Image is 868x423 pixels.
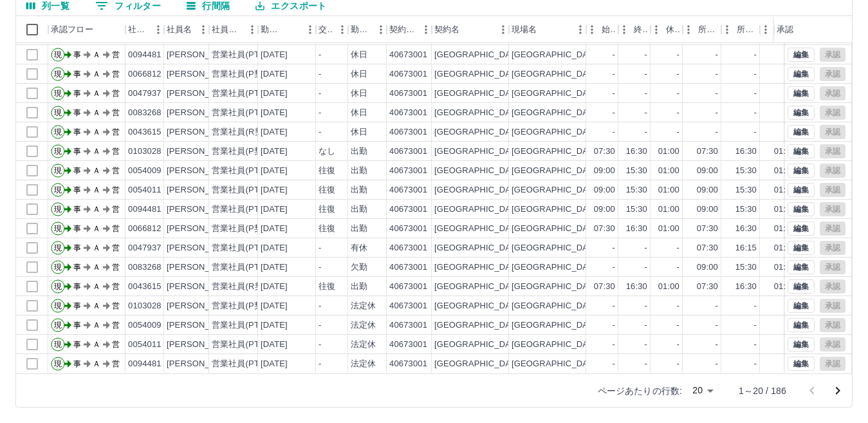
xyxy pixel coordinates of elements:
div: 社員名 [164,16,209,43]
div: 営業社員(PT契約) [212,107,279,119]
div: 01:00 [658,165,679,177]
text: 現 [54,108,62,117]
div: [GEOGRAPHIC_DATA] [434,242,523,254]
div: 40673001 [389,165,427,177]
div: [DATE] [261,126,288,138]
div: 09:00 [697,165,718,177]
div: [PERSON_NAME] [167,146,237,158]
div: 15:30 [626,203,647,216]
button: 編集 [788,106,815,120]
button: 編集 [788,318,815,332]
div: 01:00 [774,261,795,274]
div: 15:30 [626,165,647,177]
div: - [716,126,718,138]
div: 40673001 [389,184,427,196]
div: 出勤 [351,281,367,293]
button: 編集 [788,202,815,216]
div: [GEOGRAPHIC_DATA] [434,126,523,138]
div: 休日 [351,49,367,61]
div: 契約コード [389,16,416,43]
div: 16:30 [735,223,757,235]
div: 40673001 [389,223,427,235]
button: メニュー [371,20,391,39]
div: 40673001 [389,242,427,254]
div: 40673001 [389,146,427,158]
div: [GEOGRAPHIC_DATA]立[PERSON_NAME][GEOGRAPHIC_DATA] [512,223,768,235]
div: 0047937 [128,88,162,100]
div: 01:00 [658,146,679,158]
div: 所定終業 [737,16,757,43]
div: [GEOGRAPHIC_DATA]立[PERSON_NAME][GEOGRAPHIC_DATA] [512,281,768,293]
div: 営業社員(R契約) [212,126,274,138]
div: [DATE] [261,261,288,274]
div: - [645,88,647,100]
div: - [613,49,615,61]
div: - [319,88,321,100]
text: Ａ [93,263,100,272]
div: 40673001 [389,107,427,119]
div: 16:30 [626,146,647,158]
div: 営業社員(PT契約) [212,49,279,61]
div: 07:30 [697,223,718,235]
div: 16:30 [626,223,647,235]
button: メニュー [243,20,262,39]
div: 営業社員(PT契約) [212,184,279,196]
div: 15:30 [735,203,757,216]
text: Ａ [93,108,100,117]
button: メニュー [333,20,352,39]
div: 往復 [319,165,335,177]
div: 終業 [634,16,648,43]
text: 営 [112,263,120,272]
div: 休日 [351,68,367,80]
div: 0054011 [128,184,162,196]
div: 欠勤 [351,261,367,274]
button: 編集 [788,125,815,139]
div: 営業社員(PT契約) [212,261,279,274]
div: [GEOGRAPHIC_DATA] [434,68,523,80]
text: Ａ [93,50,100,59]
div: 社員区分 [209,16,258,43]
div: 社員番号 [125,16,164,43]
div: - [319,68,321,80]
div: 勤務区分 [351,16,371,43]
div: 01:00 [774,203,795,216]
div: 01:00 [658,184,679,196]
text: 現 [54,166,62,175]
div: 営業社員(R契約) [212,281,274,293]
div: - [677,107,679,119]
div: 0083268 [128,261,162,274]
div: [DATE] [261,88,288,100]
div: 07:30 [697,146,718,158]
div: 09:00 [697,203,718,216]
div: [PERSON_NAME] [167,281,237,293]
div: [GEOGRAPHIC_DATA] [434,165,523,177]
div: 休憩 [666,16,680,43]
div: - [319,242,321,254]
div: - [677,49,679,61]
div: [PERSON_NAME] [167,88,237,100]
div: 出勤 [351,146,367,158]
div: [DATE] [261,107,288,119]
div: - [677,261,679,274]
div: 01:00 [774,184,795,196]
div: [DATE] [261,242,288,254]
text: 事 [73,70,81,79]
div: - [319,107,321,119]
text: Ａ [93,205,100,214]
div: [GEOGRAPHIC_DATA] [434,146,523,158]
div: 勤務日 [258,16,316,43]
text: 営 [112,185,120,194]
button: 編集 [788,279,815,294]
div: 社員名 [167,16,192,43]
div: 勤務日 [261,16,282,43]
div: 営業社員(PT契約) [212,88,279,100]
text: Ａ [93,243,100,252]
div: 出勤 [351,165,367,177]
text: 営 [112,127,120,136]
text: 事 [73,243,81,252]
text: 事 [73,185,81,194]
div: 01:00 [774,165,795,177]
div: - [716,68,718,80]
button: メニュー [149,20,168,39]
div: [DATE] [261,146,288,158]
